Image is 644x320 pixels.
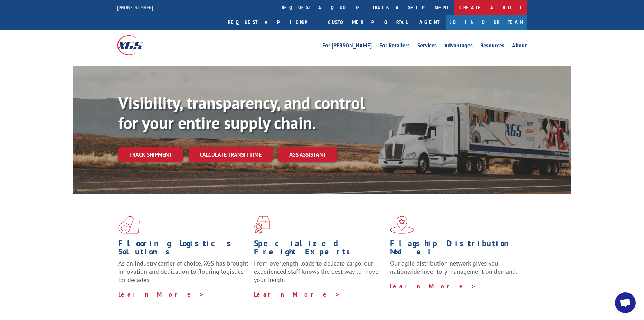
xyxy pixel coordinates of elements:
a: Request a pickup [223,15,323,30]
a: Calculate transit time [189,147,273,162]
h1: Flagship Distribution Model [390,239,521,259]
a: Track shipment [118,147,183,162]
a: Learn More > [254,290,340,298]
a: XGS ASSISTANT [278,147,337,162]
b: Visibility, transparency, and control for your entire supply chain. [118,92,365,133]
a: Join Our Team [446,15,527,30]
a: For Retailers [379,43,410,50]
a: For [PERSON_NAME] [322,43,372,50]
span: As an industry carrier of choice, XGS has brought innovation and dedication to flooring logistics... [118,259,248,284]
a: Customer Portal [323,15,413,30]
h1: Flooring Logistics Solutions [118,239,249,259]
a: [PHONE_NUMBER] [117,4,153,11]
a: Agent [413,15,446,30]
a: Resources [480,43,504,50]
div: Open chat [615,292,636,313]
a: Learn More > [390,282,476,290]
a: Advantages [444,43,473,50]
h1: Specialized Freight Experts [254,239,385,259]
img: xgs-icon-focused-on-flooring-red [254,216,270,234]
img: xgs-icon-flagship-distribution-model-red [390,216,414,234]
img: xgs-icon-total-supply-chain-intelligence-red [118,216,140,234]
span: Our agile distribution network gives you nationwide inventory management on demand. [390,259,517,276]
p: From overlength loads to delicate cargo, our experienced staff knows the best way to move your fr... [254,259,385,290]
a: About [512,43,527,50]
a: Services [417,43,437,50]
a: Learn More > [118,290,204,298]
